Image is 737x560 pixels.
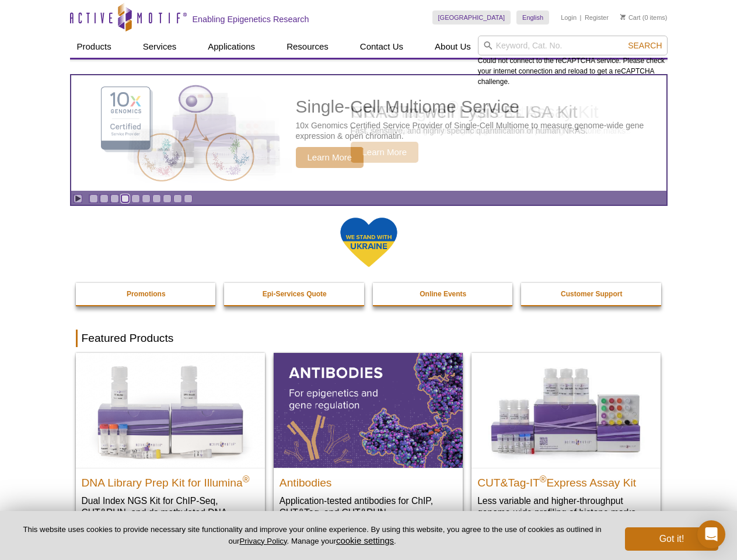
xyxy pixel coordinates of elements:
a: Customer Support [521,283,662,305]
a: Login [561,13,577,22]
h2: CUT&Tag-IT Express Assay Kit [477,471,655,489]
p: This website uses cookies to provide necessary site functionality and improve your online experie... [19,524,606,547]
a: Go to slide 1 [89,194,98,203]
img: CUT&Tag-IT® Express Assay Kit [471,353,661,467]
a: Go to slide 9 [173,194,182,203]
button: cookie settings [336,535,394,545]
a: English [516,10,549,24]
a: Promotions [76,283,217,305]
a: Go to slide 6 [142,194,151,203]
a: Go to slide 2 [100,194,109,203]
a: Epi-Services Quote [224,283,365,305]
a: Go to slide 4 [121,194,130,203]
a: Go to slide 5 [131,194,140,203]
article: Single-Cell Multiome Service [71,75,666,191]
a: Contact Us [353,36,410,58]
strong: Epi-Services Quote [263,290,327,298]
h2: Single-Cell Multiome Service [296,98,661,116]
strong: Online Events [420,290,466,298]
img: DNA Library Prep Kit for Illumina [76,353,265,467]
h2: Featured Products [76,330,662,347]
h2: Enabling Epigenetics Research [193,14,309,24]
img: Your Cart [620,14,626,20]
button: Search [624,40,665,51]
a: Go to slide 3 [110,194,119,203]
a: Cart [620,13,641,22]
a: CUT&Tag-IT® Express Assay Kit CUT&Tag-IT®Express Assay Kit Less variable and higher-throughput ge... [471,353,661,530]
a: Go to slide 10 [184,194,193,203]
a: Go to slide 7 [152,194,161,203]
a: About Us [428,36,478,58]
p: Application-tested antibodies for ChIP, CUT&Tag, and CUT&RUN. [280,495,457,519]
a: [GEOGRAPHIC_DATA] [432,10,511,24]
div: Could not connect to the reCAPTCHA service. Please check your internet connection and reload to g... [478,36,668,87]
li: (0 items) [620,10,668,24]
h2: DNA Library Prep Kit for Illumina [82,471,259,489]
a: Register [585,13,609,22]
a: Services [136,36,184,58]
sup: ® [540,474,547,484]
sup: ® [243,474,250,484]
a: Products [70,36,118,58]
img: Single-Cell Multiome Service [90,80,265,187]
a: Online Events [373,283,514,305]
li: | [580,10,582,24]
p: Less variable and higher-throughput genome-wide profiling of histone marks​. [477,495,655,519]
a: Resources [280,36,336,58]
a: Single-Cell Multiome Service Single-Cell Multiome Service 10x Genomics Certified Service Provider... [71,75,666,191]
a: Go to slide 8 [163,194,172,203]
a: Toggle autoplay [74,194,82,203]
a: DNA Library Prep Kit for Illumina DNA Library Prep Kit for Illumina® Dual Index NGS Kit for ChIP-... [76,353,265,541]
input: Keyword, Cat. No. [478,36,668,55]
p: 10x Genomics Certified Service Provider of Single-Cell Multiome to measure genome-wide gene expre... [296,120,661,141]
strong: Customer Support [561,290,622,298]
a: All Antibodies Antibodies Application-tested antibodies for ChIP, CUT&Tag, and CUT&RUN. [274,353,463,530]
span: Search [628,41,662,50]
p: Dual Index NGS Kit for ChIP-Seq, CUT&RUN, and ds methylated DNA assays. [82,495,259,530]
span: Learn More [296,147,364,168]
button: Got it! [625,527,718,551]
img: We Stand With Ukraine [340,216,398,268]
strong: Promotions [127,290,166,298]
a: Privacy Policy [239,537,287,545]
img: All Antibodies [274,353,463,467]
h2: Antibodies [280,471,457,489]
a: Applications [201,36,262,58]
div: Open Intercom Messenger [697,520,725,548]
